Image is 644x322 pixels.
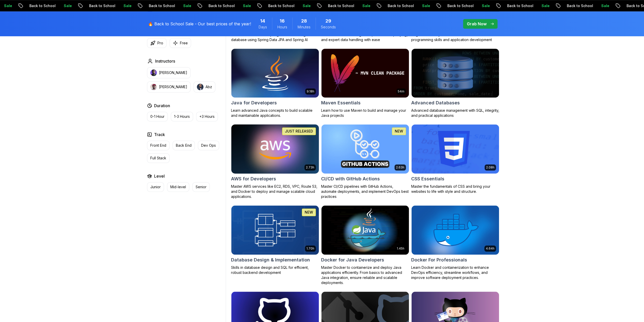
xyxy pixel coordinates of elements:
span: 14 Days [260,17,265,25]
a: Advanced Databases cardAdvanced DatabasesAdvanced database management with SQL, integrity, and pr... [411,48,499,118]
img: Java for Developers card [231,49,319,98]
p: Sale [588,3,604,8]
p: JUST RELEASED [285,129,313,134]
p: Learn Docker and containerization to enhance DevOps efficiency, streamline workflows, and improve... [411,265,499,280]
p: 1.45h [397,247,404,251]
p: Junior [150,184,161,190]
p: 9.18h [307,89,314,93]
button: Dev Ops [198,141,219,150]
img: Docker for Java Developers card [321,205,409,255]
p: Master CI/CD pipelines with GitHub Actions, automate deployments, and implement DevOps best pract... [321,184,409,199]
h2: Database Design & Implementation [231,256,310,263]
button: Junior [147,182,164,192]
p: +3 Hours [199,114,215,119]
p: Free [180,41,188,46]
button: Senior [192,182,210,192]
img: instructor img [150,84,157,90]
p: 2.08h [486,165,494,169]
p: 0-1 Hour [150,114,164,119]
p: Sale [50,3,66,8]
img: instructor img [197,84,203,90]
p: [PERSON_NAME] [159,84,187,89]
a: CSS Essentials card2.08hCSS EssentialsMaster the fundamentals of CSS and bring your websites to l... [411,124,499,194]
p: Senior [196,184,206,190]
p: Learn how to use Maven to build and manage your Java projects [321,108,409,118]
a: Maven Essentials card54mMaven EssentialsLearn how to use Maven to build and manage your Java proj... [321,48,409,118]
p: Beginner-friendly Java course for essential programming skills and application development [411,32,499,42]
p: [PERSON_NAME] [159,70,187,75]
h2: Level [154,173,165,179]
a: AWS for Developers card2.73hJUST RELEASEDAWS for DevelopersMaster AWS services like EC2, RDS, VPC... [231,124,319,199]
a: Database Design & Implementation card1.70hNEWDatabase Design & ImplementationSkills in database d... [231,205,319,275]
button: instructor img[PERSON_NAME] [147,81,191,92]
p: Build a CRUD API with Spring Boot and PostgreSQL database using Spring Data JPA and Spring AI [231,32,319,42]
p: Learn advanced Java concepts to build scalable and maintainable applications. [231,108,319,118]
img: CI/CD with GitHub Actions card [321,124,409,174]
h2: Maven Essentials [321,99,361,106]
span: 29 Seconds [325,17,331,25]
p: Sale [170,3,186,8]
button: Mid-level [167,182,189,192]
p: Back End [176,143,192,148]
button: 1-3 Hours [171,112,193,121]
span: Days [259,25,267,30]
p: Back to School [16,3,50,8]
p: NEW [395,129,403,134]
h2: Java for Developers [231,99,277,106]
img: Docker For Professionals card [411,205,499,255]
button: Free [170,38,191,48]
p: Front End [150,143,166,148]
p: Grab Now [467,21,487,27]
span: 28 Minutes [301,17,307,25]
p: Dev Ops [201,143,216,148]
p: Back to School [314,3,349,8]
p: Sale [289,3,305,8]
p: Advanced database management with SQL, integrity, and practical applications [411,108,499,118]
span: 16 Hours [280,17,285,25]
h2: Instructors [155,58,175,64]
p: Back to School [553,3,588,8]
p: 🔥 Back to School Sale - Our best prices of the year! [148,21,251,27]
h2: Track [154,131,165,138]
a: Docker for Java Developers card1.45hDocker for Java DevelopersMaster Docker to containerize and d... [321,205,409,285]
p: Master database management, advanced querying, and expert data handling with ease [321,32,409,42]
img: instructor img [150,69,157,76]
p: Back to School [75,3,110,8]
p: Sale [528,3,544,8]
span: Hours [277,25,287,30]
p: Back to School [135,3,170,8]
span: Seconds [321,25,336,30]
img: Database Design & Implementation card [231,205,319,255]
p: Back to School [195,3,229,8]
button: instructor imgAbz [194,81,215,92]
p: Sale [349,3,365,8]
h2: Duration [154,103,170,109]
h2: Docker for Java Developers [321,256,384,263]
img: Maven Essentials card [321,49,409,98]
p: Master the fundamentals of CSS and bring your websites to life with style and structure. [411,184,499,194]
button: Front End [147,141,170,150]
p: 2.73h [306,165,314,169]
p: Abz [205,84,212,89]
img: Advanced Databases card [411,49,499,98]
button: instructor img[PERSON_NAME] [147,67,191,78]
h2: Advanced Databases [411,99,460,106]
p: Mid-level [170,184,186,190]
h2: CSS Essentials [411,175,444,182]
button: Back End [173,141,195,150]
button: 0-1 Hour [147,112,168,121]
p: Back to School [374,3,408,8]
p: Pro [157,41,163,46]
p: Master Docker to containerize and deploy Java applications efficiently. From basics to advanced J... [321,265,409,285]
p: Back to School [434,3,468,8]
p: Sale [229,3,245,8]
p: Back to School [493,3,528,8]
button: Full Stack [147,153,170,163]
p: Sale [468,3,484,8]
p: 2.63h [396,165,404,169]
a: Java for Developers card9.18hJava for DevelopersLearn advanced Java concepts to build scalable an... [231,48,319,118]
p: Full Stack [150,156,166,161]
p: 1.70h [306,247,314,251]
h2: AWS for Developers [231,175,276,182]
p: Skills in database design and SQL for efficient, robust backend development [231,265,319,275]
